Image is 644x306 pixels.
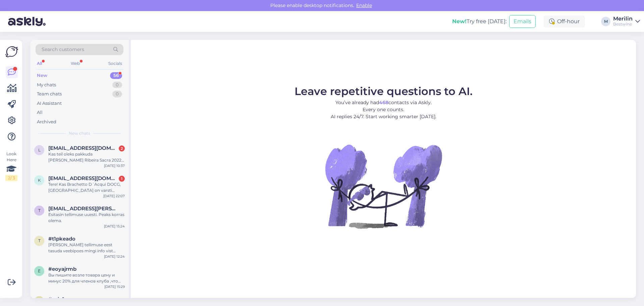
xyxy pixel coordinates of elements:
b: New! [452,18,467,25]
span: Kaijapelt@gmail.com [48,175,118,181]
span: Leave repetitive questions to AI. [294,85,473,98]
div: New [37,72,47,79]
span: L [38,147,41,152]
div: 0 [112,91,122,97]
div: [DATE] 15:29 [104,284,125,289]
span: Search customers [42,46,84,53]
span: Liiskasemets@gmail.com [48,145,118,151]
div: All [36,59,43,68]
div: 0 [112,82,122,88]
span: tiik.carl@gmail.com [48,206,118,212]
div: AI Assistant [37,100,62,107]
span: #zeiq1was [48,296,75,302]
button: Emails [509,15,536,28]
div: Try free [DATE]: [452,17,506,26]
div: Esitasin tellimuse uuesti. Peaks korras olema. [48,212,125,224]
div: [DATE] 22:07 [103,193,125,199]
div: My chats [37,82,56,88]
div: [DATE] 10:37 [104,163,125,168]
div: Look Here [5,151,17,181]
div: Archived [37,119,56,125]
div: Bestwine [613,21,633,27]
div: 2 [119,145,125,151]
div: 1 [119,176,125,182]
div: 2 / 3 [5,175,17,181]
span: #eoyajrmb [48,266,76,272]
div: Tere! Kas Brachetto D´Acqui DOCG, [GEOGRAPHIC_DATA] on varsti [GEOGRAPHIC_DATA] tagasi? Parimateg... [48,181,125,193]
b: 468 [379,99,388,105]
div: Socials [107,59,123,68]
div: 56 [110,72,122,79]
span: e [38,268,41,273]
span: #t1pkeado [48,236,75,242]
div: All [37,109,43,116]
div: Off-hour [544,15,585,28]
div: [DATE] 12:24 [104,254,125,259]
div: Team chats [37,91,62,97]
span: New chats [69,130,90,136]
img: No Chat active [323,126,444,247]
div: [DATE] 15:24 [104,224,125,229]
p: You’ve already had contacts via Askly. Every one counts. AI replies 24/7. Start working smarter [... [294,99,473,120]
div: Merilin [613,16,633,21]
span: t [38,238,41,243]
span: K [38,178,41,183]
div: Вы пишите возле товара цену и минус 20% для членов клуба ,что это значит??? [48,272,125,284]
a: MerilinBestwine [613,16,640,27]
span: Enable [354,2,374,8]
div: [PERSON_NAME] tellimuse eest tasuda veebipoes mingi info vist puudub ei suuda aru saada mis puudub [48,242,125,254]
span: t [38,208,41,213]
img: Askly Logo [5,45,18,58]
div: Web [69,59,81,68]
div: M [601,17,610,26]
div: Kas teil oleks pakkuda [PERSON_NAME] Ribeira Sacra 2022? Tänades, Liis Kasemets [48,151,125,163]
